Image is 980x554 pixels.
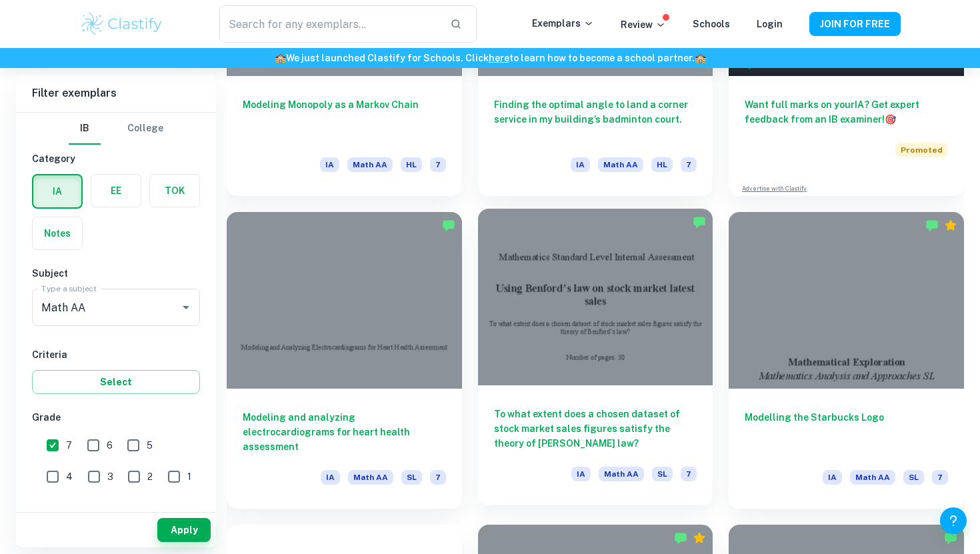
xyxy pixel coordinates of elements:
span: 7 [932,470,948,485]
button: IB [69,113,101,145]
a: Modelling the Starbucks LogoIAMath AASL7 [729,212,964,508]
button: IA [33,175,81,207]
button: Notes [33,217,82,249]
button: Apply [157,518,211,542]
img: Marked [674,531,687,545]
span: 7 [430,470,446,485]
h6: Modeling and analyzing electrocardiograms for heart health assessment [243,410,446,454]
span: 1 [187,469,191,484]
span: 🏫 [695,53,706,63]
span: 5 [147,438,153,453]
span: 3 [107,469,113,484]
div: Filter type choice [69,113,163,145]
button: Help and Feedback [940,507,967,534]
h6: Finding the optimal angle to land a corner service in my building’s badminton court. [494,97,697,141]
h6: Filter exemplars [16,75,216,112]
button: TOK [150,175,199,207]
span: IA [321,470,340,485]
button: Open [177,298,195,317]
span: SL [401,470,422,485]
button: Select [32,370,200,394]
span: 🏫 [275,53,286,63]
input: Search for any exemplars... [219,5,439,43]
span: IA [320,157,339,172]
h6: Criteria [32,347,200,362]
button: EE [91,175,141,207]
img: Clastify logo [79,11,164,37]
h6: Level [32,506,200,521]
span: 7 [681,157,697,172]
h6: To what extent does a chosen dataset of stock market sales figures satisfy the theory of [PERSON_... [494,407,697,451]
span: Math AA [598,157,643,172]
span: 2 [147,469,153,484]
h6: Want full marks on your IA ? Get expert feedback from an IB examiner! [745,97,948,127]
span: IA [571,157,590,172]
a: here [489,53,509,63]
span: Math AA [599,467,644,481]
h6: Grade [32,410,200,425]
p: Review [621,17,666,32]
button: JOIN FOR FREE [809,12,901,36]
span: HL [401,157,422,172]
a: Modeling and analyzing electrocardiograms for heart health assessmentIAMath AASL7 [227,212,462,508]
h6: We just launched Clastify for Schools. Click to learn how to become a school partner. [3,51,977,65]
span: 6 [107,438,113,453]
a: Schools [693,19,730,29]
span: Promoted [895,143,948,157]
p: Exemplars [532,16,594,31]
span: SL [652,467,673,481]
div: Premium [944,219,957,232]
div: Premium [693,531,706,545]
span: IA [823,470,842,485]
span: 7 [681,467,697,481]
h6: Modelling the Starbucks Logo [745,410,948,454]
span: 4 [66,469,73,484]
label: Type a subject [41,283,97,294]
span: Math AA [347,157,393,172]
h6: Category [32,151,200,166]
span: HL [651,157,673,172]
h6: Modeling Monopoly as a Markov Chain [243,97,446,141]
span: Math AA [348,470,393,485]
img: Marked [925,219,939,232]
span: IA [571,467,591,481]
button: College [127,113,163,145]
a: Login [757,19,783,29]
span: SL [903,470,924,485]
h6: Subject [32,266,200,281]
img: Marked [442,219,455,232]
span: 7 [66,438,72,453]
span: 7 [430,157,446,172]
a: To what extent does a chosen dataset of stock market sales figures satisfy the theory of [PERSON_... [478,212,713,508]
span: Math AA [850,470,895,485]
a: Advertise with Clastify [742,184,807,193]
span: 🎯 [885,114,896,125]
img: Marked [693,215,706,229]
img: Marked [944,531,957,545]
